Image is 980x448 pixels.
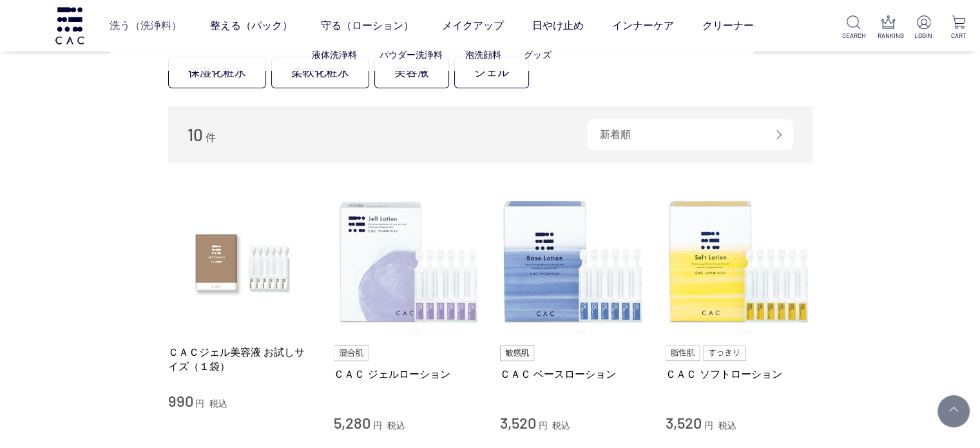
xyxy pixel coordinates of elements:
[168,189,315,336] img: ＣＡＣジェル美容液 お試しサイズ（１袋）
[666,189,812,336] img: ＣＡＣ ソフトローション
[380,50,443,60] a: パウダー洗浄料
[703,346,745,361] img: すっきり
[187,124,203,144] span: 10
[271,57,369,88] a: 柔軟化粧水
[947,31,970,41] p: CART
[538,420,547,431] span: 円
[718,420,736,431] span: 税込
[878,15,900,41] a: RANKING
[168,391,193,410] span: 990
[500,346,535,361] img: 敏感肌
[209,398,227,409] span: 税込
[387,420,405,431] span: 税込
[878,31,900,41] p: RANKING
[947,15,970,41] a: CART
[666,413,702,432] span: 3,520
[373,420,382,431] span: 円
[912,31,935,41] p: LOGIN
[195,398,204,409] span: 円
[666,367,812,381] a: ＣＡＣ ソフトローション
[442,8,504,44] a: メイクアップ
[912,15,935,41] a: LOGIN
[465,50,501,60] a: 泡洗顔料
[334,189,481,336] img: ＣＡＣ ジェルローション
[110,8,182,44] a: 洗う（洗浄料）
[612,8,674,44] a: インナーケア
[168,57,266,88] a: 保湿化粧水
[53,7,86,44] img: logo
[454,57,529,88] a: ジェル
[524,50,551,60] a: グッズ
[374,57,449,88] a: 美容液
[321,8,414,44] a: 守る（ローション）
[587,119,793,150] div: 新着順
[334,367,481,381] a: ＣＡＣ ジェルローション
[334,413,370,432] span: 5,280
[210,8,293,44] a: 整える（パック）
[168,346,315,373] a: ＣＡＣジェル美容液 お試しサイズ（１袋）
[702,8,754,44] a: クリーナー
[842,15,865,41] a: SEARCH
[500,367,647,381] a: ＣＡＣ ベースローション
[206,132,216,143] span: 件
[500,413,536,432] span: 3,520
[666,346,700,361] img: 脂性肌
[704,420,713,431] span: 円
[552,420,570,431] span: 税込
[532,8,584,44] a: 日やけ止め
[500,189,647,336] img: ＣＡＣ ベースローション
[312,50,357,60] a: 液体洗浄料
[842,31,865,41] p: SEARCH
[334,346,369,361] img: 混合肌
